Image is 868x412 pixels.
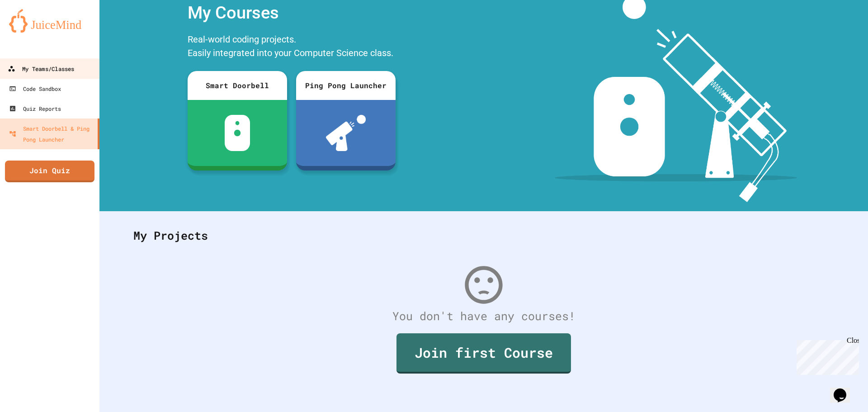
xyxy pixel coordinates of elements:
div: Quiz Reports [9,103,61,114]
a: Join first Course [396,333,571,374]
div: Real-world coding projects. Easily integrated into your Computer Science class. [183,30,400,64]
div: Smart Doorbell [188,71,287,100]
img: logo-orange.svg [9,9,90,33]
div: My Projects [124,218,843,253]
a: Join Quiz [5,161,94,182]
iframe: chat widget [830,376,859,403]
div: Smart Doorbell & Ping Pong Launcher [9,123,94,145]
img: ppl-with-ball.png [326,115,366,151]
iframe: chat widget [793,336,859,375]
img: sdb-white.svg [225,115,250,151]
div: My Teams/Classes [8,63,74,75]
div: Code Sandbox [9,83,61,94]
div: You don't have any courses! [124,308,843,325]
div: Chat with us now!Close [4,4,62,57]
div: Ping Pong Launcher [296,71,396,100]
